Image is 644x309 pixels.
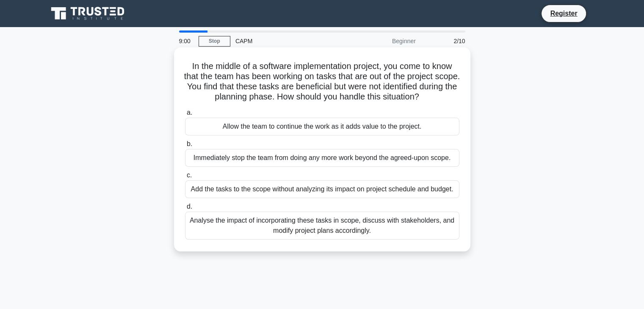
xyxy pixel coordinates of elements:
div: Analyse the impact of incorporating these tasks in scope, discuss with stakeholders, and modify p... [185,212,459,240]
a: Stop [199,36,230,47]
div: Add the tasks to the scope without analyzing its impact on project schedule and budget. [185,180,459,198]
a: Register [545,8,582,19]
div: Immediately stop the team from doing any more work beyond the agreed-upon scope. [185,149,459,167]
span: c. [187,171,192,179]
div: Beginner [347,33,421,50]
div: CAPM [230,33,347,50]
h5: In the middle of a software implementation project, you come to know that the team has been worki... [184,61,460,102]
div: 9:00 [174,33,199,50]
span: d. [187,203,192,210]
div: Allow the team to continue the work as it adds value to the project. [185,118,459,135]
span: a. [187,109,192,116]
div: 2/10 [421,33,470,50]
span: b. [187,140,192,147]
